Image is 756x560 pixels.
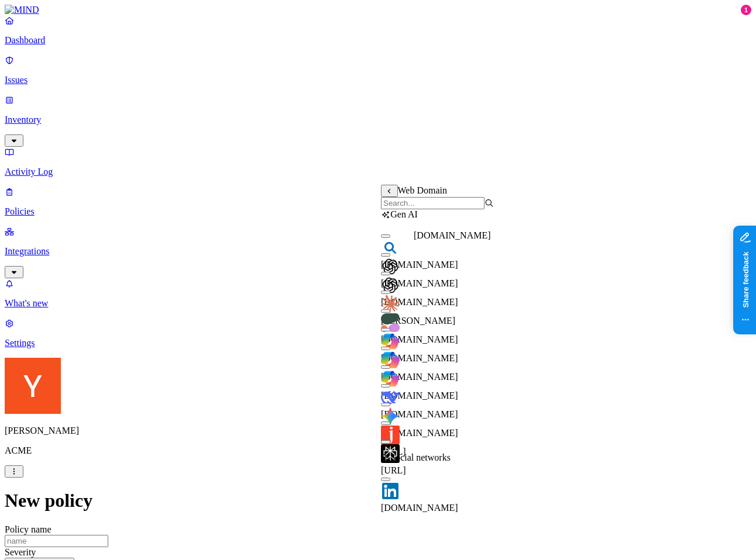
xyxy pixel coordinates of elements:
[381,276,400,295] img: chatgpt.com favicon
[381,482,400,500] img: linkedin.com favicon
[5,338,751,348] p: Settings
[5,490,751,511] h1: New policy
[5,524,51,534] label: Policy name
[5,186,751,217] a: Policies
[381,238,400,257] img: bing.com favicon
[381,197,484,209] input: Search...
[5,547,36,557] label: Severity
[381,465,406,475] span: [URL]
[741,5,751,15] div: 1
[5,426,751,436] p: [PERSON_NAME]
[381,452,494,463] div: Social networks
[5,226,751,276] a: Integrations
[5,35,751,46] p: Dashboard
[381,426,400,444] img: jasper.ai favicon
[381,369,400,388] img: m365.cloud.microsoft favicon
[5,5,751,15] a: MIND
[414,230,491,241] div: [DOMAIN_NAME]
[5,5,39,15] img: MIND
[381,209,494,220] div: Gen AI
[398,185,447,195] span: Web Domain
[5,95,751,145] a: Inventory
[5,75,751,85] p: Issues
[5,206,751,217] p: Policies
[381,332,400,351] img: copilot.cloud.microsoft favicon
[5,246,751,257] p: Integrations
[5,55,751,85] a: Issues
[5,535,108,547] input: name
[381,407,400,426] img: gemini.google.com favicon
[381,351,400,369] img: copilot.microsoft.com favicon
[381,295,400,313] img: claude.ai favicon
[5,278,751,309] a: What's new
[5,445,751,456] p: ACME
[381,257,400,276] img: chat.openai.com favicon
[5,147,751,177] a: Activity Log
[381,313,400,332] img: cohere.com favicon
[5,15,751,46] a: Dashboard
[381,444,400,463] img: perplexity.ai favicon
[5,358,61,414] img: Yoav Shaked
[5,167,751,177] p: Activity Log
[5,318,751,348] a: Settings
[381,503,458,513] span: [DOMAIN_NAME]
[381,388,400,407] img: deepseek.com favicon
[5,115,751,125] p: Inventory
[5,298,751,309] p: What's new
